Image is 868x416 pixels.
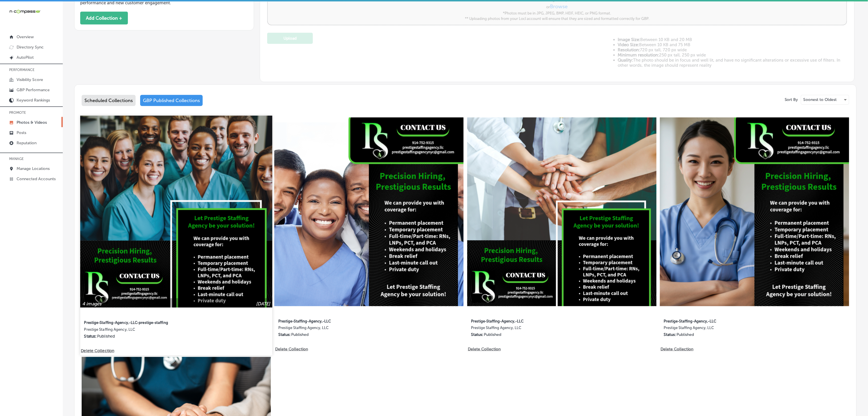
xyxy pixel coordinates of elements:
p: GBP Performance [17,88,50,92]
p: Connected Accounts [17,176,56,181]
p: Status: [278,332,291,337]
p: Status: [471,332,483,337]
img: Collection thumbnail [660,117,849,307]
p: Published [291,332,309,337]
label: Prestige-Staffing-Agency,-LLC-prestige-staffing [84,317,216,327]
p: Published [677,332,694,337]
div: Scheduled Collections [82,95,136,106]
p: [DATE] [256,301,270,307]
p: Photos & Videos [17,120,47,125]
label: Prestige-Staffing-Agency,-LLC [471,316,601,326]
p: Manage Locations [17,166,50,171]
p: Soonest to Oldest [803,97,837,102]
label: Prestige Staffing Agency, LLC [471,326,601,332]
p: AutoPilot [17,55,34,60]
img: Collection thumbnail [274,117,464,307]
img: Collection thumbnail [80,115,272,307]
div: Soonest to Oldest [801,95,849,104]
p: Delete Collection [661,347,693,352]
p: Status: [84,334,96,339]
p: Sort By [785,97,798,102]
p: Overview [17,35,34,39]
div: GBP Published Collections [140,95,203,106]
label: Prestige Staffing Agency, LLC [664,326,794,332]
p: Delete Collection [81,348,113,353]
button: Add Collection + [80,12,128,25]
p: Visibility Score [17,77,43,82]
p: 4 images [82,301,101,307]
label: Prestige-Staffing-Agency,-LLC [664,316,794,326]
p: Posts [17,130,26,135]
p: Directory Sync [17,45,44,50]
label: Prestige-Staffing-Agency,-LLC [278,316,408,326]
p: Status: [664,332,676,337]
img: 660ab0bf-5cc7-4cb8-ba1c-48b5ae0f18e60NCTV_CLogo_TV_Black_-500x88.png [9,9,41,14]
img: Collection thumbnail [467,117,656,307]
p: Keyword Rankings [17,98,50,103]
p: Published [484,332,501,337]
p: Delete Collection [468,347,500,352]
p: Published [97,334,115,339]
p: Reputation [17,141,37,145]
label: Prestige Staffing Agency, LLC [278,326,408,332]
label: Prestige Staffing Agency, LLC [84,327,216,334]
p: Delete Collection [275,347,307,352]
